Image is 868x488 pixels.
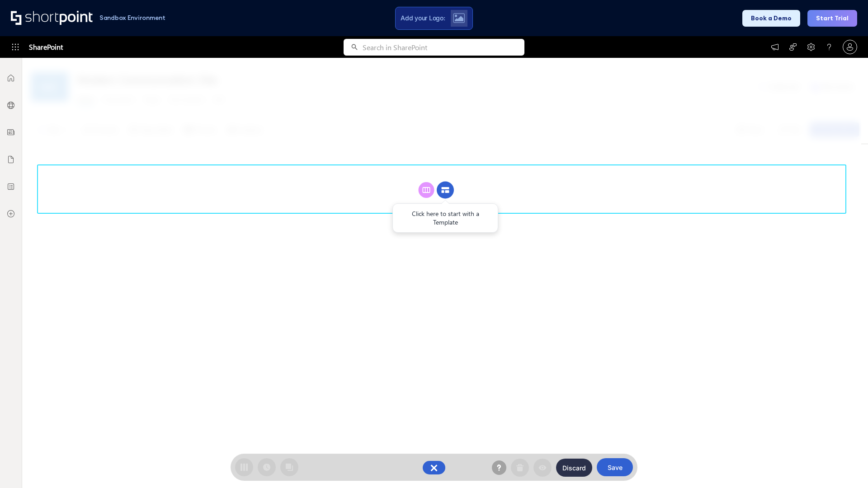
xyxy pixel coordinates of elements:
[807,10,857,27] button: Start Trial
[556,459,592,477] button: Discard
[823,445,868,488] iframe: Chat Widget
[363,39,524,56] input: Search in SharePoint
[453,13,465,23] img: Upload logo
[597,458,633,476] button: Save
[742,10,800,27] button: Book a Demo
[401,14,445,22] span: Add your Logo:
[29,36,63,58] span: SharePoint
[99,15,165,20] h1: Sandbox Environment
